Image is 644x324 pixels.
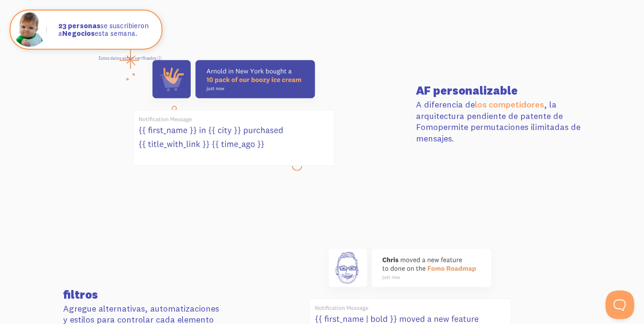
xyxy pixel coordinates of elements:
font: Agregue alternativas, automatizaciones [63,303,219,314]
img: Fomo [12,12,47,47]
font: esta semana. [95,29,137,38]
font: Negocios [62,29,95,38]
font: AF personalizable [416,83,518,97]
font: se suscribieron a [58,21,149,38]
font: permite permutaciones ilimitadas de mensajes. [416,121,580,143]
font: Estos datos están verificados ⓘ [98,55,162,61]
font: filtros [63,288,98,302]
a: los competidores [475,99,544,110]
iframe: Ayuda Scout Beacon - Abierto [606,291,634,319]
font: 23 personas [58,21,100,30]
font: A diferencia de [416,99,475,110]
font: , la arquitectura pendiente de patente de Fomo [416,99,563,132]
